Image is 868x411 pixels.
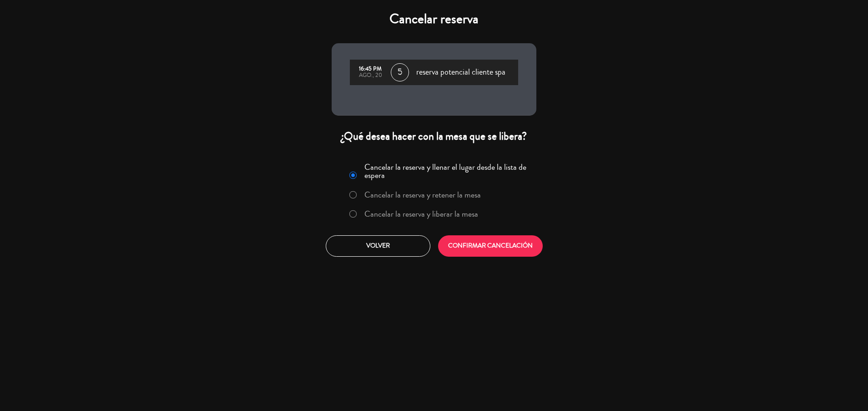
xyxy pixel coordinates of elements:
button: CONFIRMAR CANCELACIÓN [438,235,543,257]
h4: Cancelar reserva [332,11,536,27]
label: Cancelar la reserva y llenar el lugar desde la lista de espera [364,163,531,179]
label: Cancelar la reserva y retener la mesa [364,191,481,199]
div: 16:45 PM [354,66,386,72]
div: ¿Qué desea hacer con la mesa que se libera? [332,129,536,143]
label: Cancelar la reserva y liberar la mesa [364,210,478,218]
div: ago., 20 [354,72,386,79]
button: Volver [326,235,430,257]
span: 5 [391,63,409,81]
span: reserva potencial cliente spa [416,66,505,79]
